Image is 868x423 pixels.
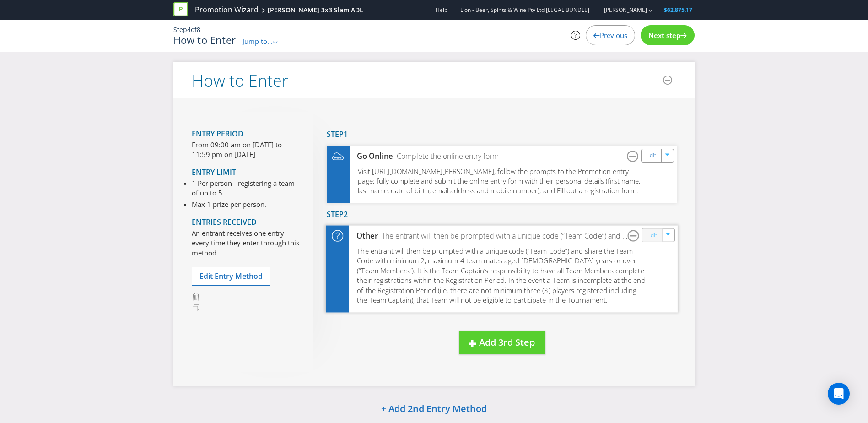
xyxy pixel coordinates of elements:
[381,402,487,415] span: + Add 2nd Entry Method
[191,25,197,34] span: of
[828,383,850,405] div: Open Intercom Messenger
[192,71,288,90] h2: How to Enter
[327,129,344,139] span: Step
[192,228,299,258] p: An entrant receives one entry every time they enter through this method.
[173,25,187,34] span: Step
[358,167,640,195] span: Visit [URL][DOMAIN_NAME][PERSON_NAME], follow the prompts to the Promotion entry page; fully comp...
[436,6,447,14] a: Help
[349,231,378,241] div: Other
[459,331,545,354] button: Add 3rd Step
[187,25,191,34] span: 4
[268,5,363,15] div: [PERSON_NAME] 3x3 Slam ADL
[460,6,589,14] span: Lion - Beer, Spirits & Wine Pty Ltd [LEGAL BUNDLE]
[648,31,680,40] span: Next step
[358,400,510,419] button: + Add 2nd Entry Method
[192,200,299,209] li: Max 1 prize per person.
[199,271,263,281] span: Edit Entry Method
[192,179,299,198] li: 1 Per person - registering a team of up to 5
[647,230,657,241] a: Edit
[664,6,692,14] span: $62,875.17
[173,34,236,45] h1: How to Enter
[378,231,627,241] div: The entrant will then be prompted with a unique code (“Team Code”) and share the Team Code with m...
[327,209,344,219] span: Step
[192,129,243,139] span: Entry Period
[243,37,273,46] span: Jump to...
[192,267,270,286] button: Edit Entry Method
[357,246,645,305] span: The entrant will then be prompted with a unique code (“Team Code”) and share the Team Code with m...
[197,25,200,34] span: 8
[192,167,236,177] span: Entry Limit
[600,31,627,40] span: Previous
[195,5,259,15] a: Promotion Wizard
[479,336,535,348] span: Add 3rd Step
[393,151,499,162] div: Complete the online entry form
[344,209,348,219] span: 2
[595,6,647,14] a: [PERSON_NAME]
[192,140,299,160] p: From 09:00 am on [DATE] to 11:59 pm on [DATE]
[647,150,656,161] a: Edit
[192,218,299,227] h4: Entries Received
[344,129,348,139] span: 1
[350,151,394,162] div: Go Online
